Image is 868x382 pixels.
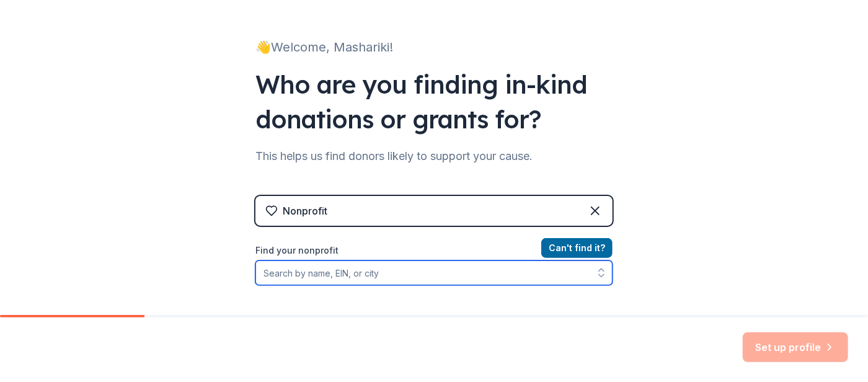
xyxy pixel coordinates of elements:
div: Who are you finding in-kind donations or grants for? [255,67,613,136]
label: Find your nonprofit [255,243,613,258]
div: Nonprofit [283,203,327,218]
div: This helps us find donors likely to support your cause. [255,146,613,166]
div: 👋 Welcome, Mashariki! [255,37,613,57]
input: Search by name, EIN, or city [255,260,613,285]
button: Can't find it? [541,238,613,258]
